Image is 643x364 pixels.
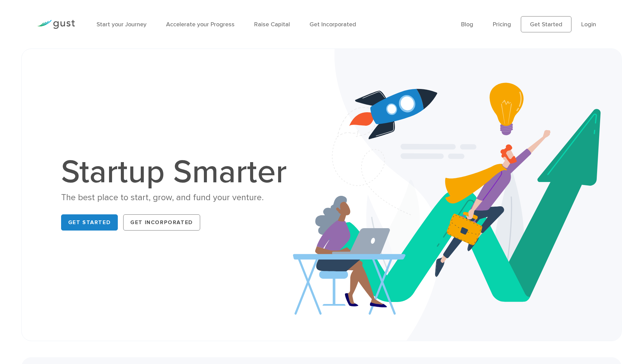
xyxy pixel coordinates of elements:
[123,214,200,231] a: Get Incorporated
[254,21,290,28] a: Raise Capital
[310,21,356,28] a: Get Incorporated
[293,49,622,341] img: Startup Smarter Hero
[37,20,75,29] img: Gust Logo
[97,21,146,28] a: Start your Journey
[61,192,294,204] div: The best place to start, grow, and fund your venture.
[61,214,118,231] a: Get Started
[461,21,473,28] a: Blog
[521,16,571,32] a: Get Started
[166,21,235,28] a: Accelerate your Progress
[493,21,511,28] a: Pricing
[61,156,294,188] h1: Startup Smarter
[581,21,596,28] a: Login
